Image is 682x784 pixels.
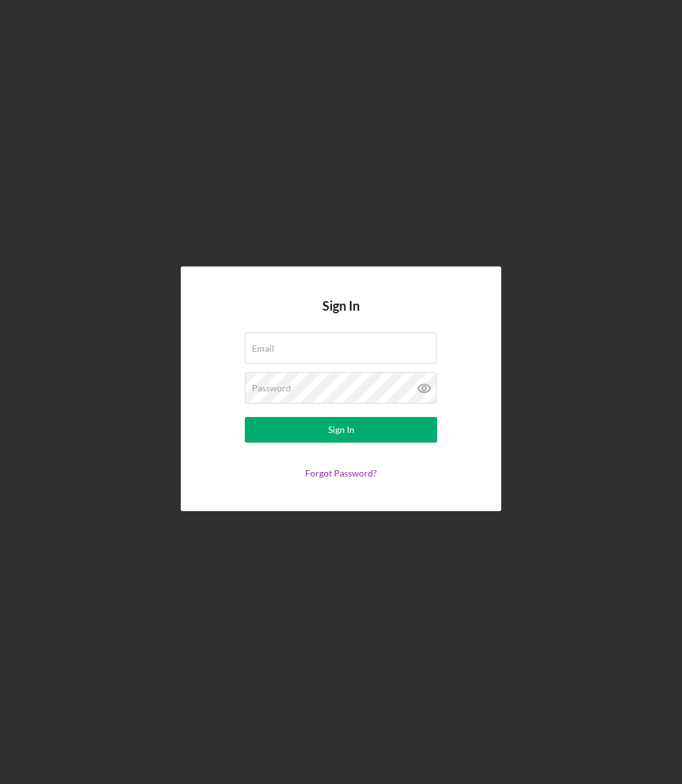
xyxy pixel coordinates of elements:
label: Email [252,343,274,354]
button: Sign In [245,417,437,443]
h4: Sign In [322,298,360,332]
a: Forgot Password? [305,468,377,478]
label: Password [252,383,291,393]
div: Sign In [328,417,354,443]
